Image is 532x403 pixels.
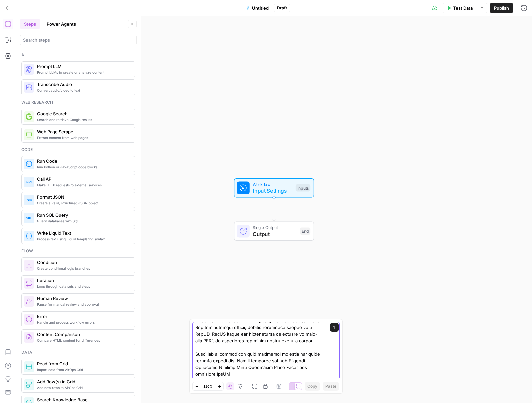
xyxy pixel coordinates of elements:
span: Compare HTML content for differences [37,338,130,343]
span: Search and retrieve Google results [37,117,130,122]
span: Web Page Scrape [37,128,130,135]
span: Handle and process workflow errors [37,320,130,325]
span: Add new rows to AirOps Grid [37,385,130,390]
span: 120% [203,384,213,389]
span: Copy [307,383,317,389]
span: Untitled [252,5,269,11]
span: Loop through data sets and steps [37,284,130,289]
div: Data [21,349,135,355]
span: Add Row(s) in Grid [37,378,130,385]
div: Web research [21,99,135,105]
span: Error [37,313,130,320]
span: Process text using Liquid templating syntax [37,236,130,242]
span: Convert audio/video to text [37,88,130,93]
button: Copy [305,382,320,391]
span: Extract content from web pages [37,135,130,140]
span: Read from Grid [37,360,130,367]
button: Test Data [443,3,477,13]
span: Paste [325,383,336,389]
span: Iteration [37,277,130,284]
span: Query databases with SQL [37,218,130,224]
span: Input Settings [253,187,292,195]
div: Flow [21,248,135,254]
span: Prompt LLMs to create or analyze content [37,70,130,75]
div: Single OutputOutputEnd [212,222,336,241]
div: Code [21,147,135,153]
img: vrinnnclop0vshvmafd7ip1g7ohf [26,334,32,341]
button: Untitled [242,3,273,13]
span: Transcribe Audio [37,81,130,88]
span: Content Comparison [37,331,130,338]
div: WorkflowInput SettingsInputs [212,178,336,198]
button: Paste [323,382,339,391]
button: Steps [20,19,40,29]
span: Make HTTP requests to external services [37,182,130,188]
div: Ai [21,52,135,58]
span: Single Output [253,224,297,231]
span: Draft [277,5,287,11]
span: Run SQL Query [37,212,130,218]
span: Create conditional logic branches [37,266,130,271]
span: Prompt LLM [37,63,130,70]
button: Publish [490,3,513,13]
span: Workflow [253,181,292,187]
span: Human Review [37,295,130,302]
span: Test Data [453,5,473,11]
span: Search Knowledge Base [37,396,130,403]
div: Inputs [296,184,310,192]
span: Format JSON [37,194,130,200]
span: Write Liquid Text [37,230,130,236]
span: Google Search [37,110,130,117]
span: Create a valid, structured JSON object [37,200,130,206]
span: Call API [37,176,130,182]
input: Search steps [23,37,134,43]
span: Pause for manual review and approval [37,302,130,307]
span: Run Python or JavaScript code blocks [37,164,130,170]
span: Run Code [37,158,130,164]
button: Power Agents [43,19,80,29]
span: Import data from AirOps Grid [37,367,130,372]
span: Condition [37,259,130,266]
span: Output [253,230,297,238]
span: Publish [494,5,509,11]
div: End [300,228,310,235]
g: Edge from start to end [273,198,275,221]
